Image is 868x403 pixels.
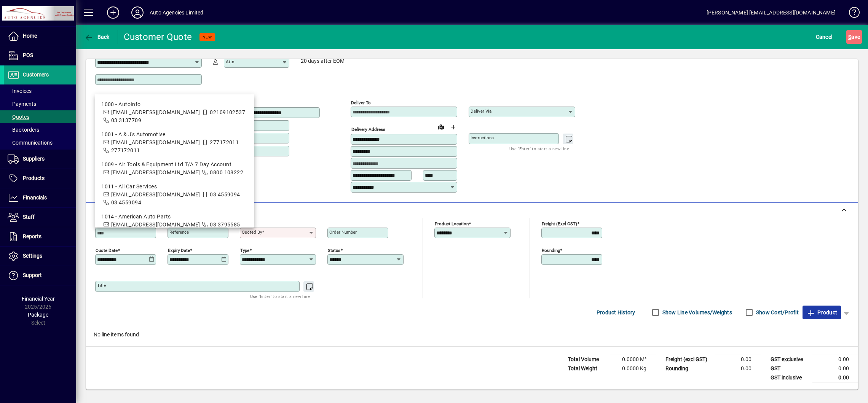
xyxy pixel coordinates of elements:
[179,94,191,106] a: View on map
[767,355,812,364] td: GST exclusive
[328,247,340,253] mat-label: Status
[4,247,76,266] a: Settings
[82,30,112,44] button: Back
[23,214,35,220] span: Staff
[8,101,36,107] span: Payments
[4,136,76,149] a: Communications
[8,114,29,120] span: Quotes
[111,147,140,153] span: 277172011
[4,123,76,136] a: Backorders
[101,183,248,191] div: 1011 - All Car Services
[95,158,254,180] mat-option: 1009 - Air Tools & Equipment Ltd T/A 7 Day Account
[8,140,53,146] span: Communications
[542,221,577,226] mat-label: Freight (excl GST)
[210,191,240,198] span: 03 4559094
[96,247,118,253] mat-label: Quote date
[101,6,125,19] button: Add
[471,135,494,140] mat-label: Instructions
[509,144,569,153] mat-hint: Use 'Enter' to start a new line
[23,175,45,181] span: Products
[150,6,204,19] div: Auto Agencies Limited
[111,191,200,198] span: [EMAIL_ADDRESS][DOMAIN_NAME]
[329,229,357,235] mat-label: Order number
[594,306,638,319] button: Product History
[101,161,248,169] div: 1009 - Air Tools & Equipment Ltd T/A 7 Day Account
[767,373,812,382] td: GST inclusive
[662,364,715,373] td: Rounding
[23,33,37,39] span: Home
[715,355,761,364] td: 0.00
[814,30,834,44] button: Cancel
[715,364,761,373] td: 0.00
[95,210,254,232] mat-option: 1014 - American Auto Parts
[23,253,42,259] span: Settings
[242,229,262,235] mat-label: Quoted by
[111,117,141,123] span: 03 3137709
[95,97,254,127] mat-option: 1000 - AutoInfo
[169,229,189,235] mat-label: Reference
[4,208,76,227] a: Staff
[301,58,345,64] span: 20 days after EOM
[4,27,76,46] a: Home
[23,72,49,78] span: Customers
[23,272,42,278] span: Support
[101,213,248,221] div: 1014 - American Auto Parts
[806,306,837,319] span: Product
[812,373,858,382] td: 0.00
[755,309,799,316] label: Show Cost/Profit
[101,100,248,108] div: 1000 - AutoInfo
[8,127,39,133] span: Backorders
[28,312,48,318] span: Package
[4,188,76,207] a: Financials
[812,355,858,364] td: 0.00
[23,156,45,162] span: Suppliers
[597,306,635,319] span: Product History
[542,247,560,253] mat-label: Rounding
[812,364,858,373] td: 0.00
[662,355,715,364] td: Freight (excl GST)
[610,364,656,373] td: 0.0000 Kg
[4,97,76,110] a: Payments
[447,121,459,133] button: Choose address
[435,121,447,133] a: View on map
[564,364,610,373] td: Total Weight
[86,323,858,346] div: No line items found
[435,221,469,226] mat-label: Product location
[707,6,836,19] div: [PERSON_NAME] [EMAIL_ADDRESS][DOMAIN_NAME]
[816,31,833,43] span: Cancel
[95,180,254,210] mat-option: 1011 - All Car Services
[210,169,243,175] span: 0800 108222
[471,108,491,114] mat-label: Deliver via
[8,88,32,94] span: Invoices
[125,6,150,19] button: Profile
[250,292,310,301] mat-hint: Use 'Enter' to start a new line
[111,199,141,205] span: 03 4559094
[351,100,371,105] mat-label: Deliver To
[846,30,862,44] button: Save
[4,84,76,97] a: Invoices
[23,233,41,239] span: Reports
[210,221,240,228] span: 03 3795585
[848,34,851,40] span: S
[4,169,76,188] a: Products
[610,355,656,364] td: 0.0000 M³
[95,127,254,158] mat-option: 1001 - A & J's Automotive
[210,139,239,145] span: 277172011
[4,110,76,123] a: Quotes
[564,355,610,364] td: Total Volume
[22,296,55,302] span: Financial Year
[843,2,858,26] a: Knowledge Base
[111,221,200,228] span: [EMAIL_ADDRESS][DOMAIN_NAME]
[4,266,76,285] a: Support
[203,35,212,40] span: NEW
[226,59,234,64] mat-label: Attn
[803,306,841,319] button: Product
[111,109,200,115] span: [EMAIL_ADDRESS][DOMAIN_NAME]
[84,34,110,40] span: Back
[210,109,245,115] span: 02109102537
[124,31,192,43] div: Customer Quote
[4,227,76,246] a: Reports
[848,31,860,43] span: ave
[4,46,76,65] a: POS
[4,150,76,169] a: Suppliers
